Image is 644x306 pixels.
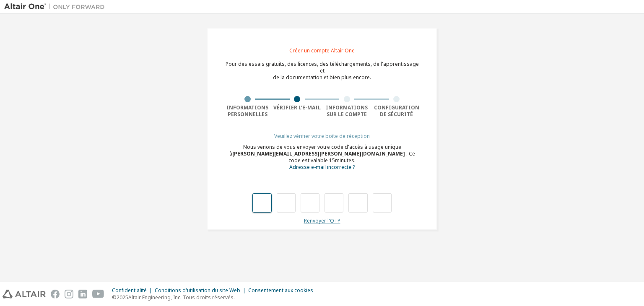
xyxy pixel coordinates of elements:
[112,294,117,301] font: ©
[288,150,415,164] font: . Ce code est valable
[274,132,370,140] font: Veuillez vérifier votre boîte de réception
[304,217,340,224] font: Renvoyer l'OTP
[155,287,240,294] font: Conditions d'utilisation du site Web
[289,163,355,171] font: Adresse e-mail incorrecte ?
[226,104,268,118] font: Informations personnelles
[3,290,46,298] img: altair_logo.svg
[273,104,321,111] font: Vérifier l'e-mail
[226,60,419,74] font: Pour des essais gratuits, des licences, des téléchargements, de l'apprentissage et
[78,290,87,298] img: linkedin.svg
[65,290,73,298] img: instagram.svg
[273,74,371,81] font: de la documentation et bien plus encore.
[128,294,235,301] font: Altair Engineering, Inc. Tous droits réservés.
[51,290,60,298] img: facebook.svg
[4,3,109,11] img: Altaïr Un
[335,157,356,164] font: minutes.
[374,104,419,118] font: Configuration de sécurité
[289,165,355,170] a: Retourner au formulaire d'inscription
[229,143,401,157] font: Nous venons de vous envoyer votre code d'accès à usage unique à
[112,287,147,294] font: Confidentialité
[92,290,104,298] img: youtube.svg
[326,104,368,118] font: Informations sur le compte
[117,294,128,301] font: 2025
[232,150,405,157] font: [PERSON_NAME][EMAIL_ADDRESS][PERSON_NAME][DOMAIN_NAME]
[329,157,335,164] font: 15
[289,47,355,54] font: Créer un compte Altair One
[248,287,313,294] font: Consentement aux cookies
